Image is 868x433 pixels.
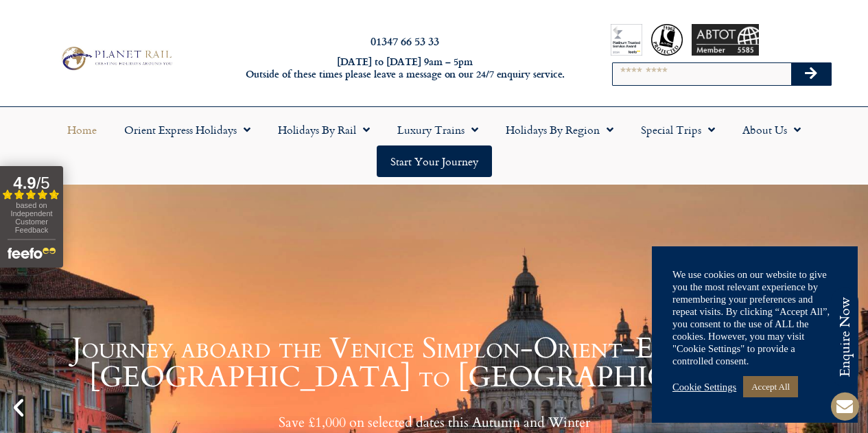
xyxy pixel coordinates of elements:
[235,56,575,81] h6: [DATE] to [DATE] 9am – 5pm Outside of these times please leave a message on our 24/7 enquiry serv...
[54,114,110,145] a: Home
[34,334,834,392] h1: Journey aboard the Venice Simplon-Orient-Express from [GEOGRAPHIC_DATA] to [GEOGRAPHIC_DATA]
[729,114,814,145] a: About Us
[7,114,861,177] nav: Menu
[34,414,834,431] p: Save £1,000 on selected dates this Autumn and Winter
[264,114,384,145] a: Holidays by Rail
[371,33,439,49] a: 01347 66 53 33
[672,268,837,367] div: We use cookies on our website to give you the most relevant experience by remembering your prefer...
[627,114,729,145] a: Special Trips
[791,63,831,85] button: Search
[384,114,492,145] a: Luxury Trains
[57,44,175,73] img: Planet Rail Train Holidays Logo
[672,381,736,393] a: Cookie Settings
[492,114,627,145] a: Holidays by Region
[7,396,30,419] div: Previous slide
[743,376,798,397] a: Accept All
[110,114,264,145] a: Orient Express Holidays
[377,145,492,177] a: Start your Journey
